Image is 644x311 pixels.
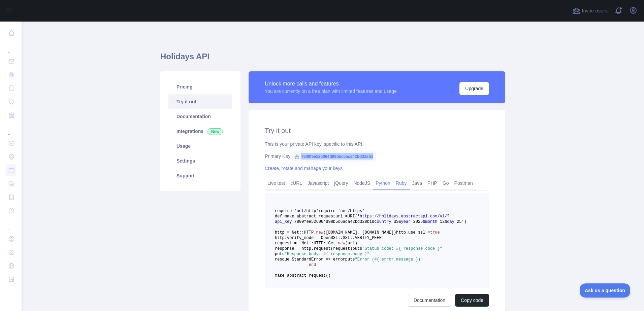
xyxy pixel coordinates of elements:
[374,219,391,224] span: country
[360,214,372,219] span: https
[459,82,489,95] button: Upgrade
[314,230,316,235] span: .
[160,51,505,67] h1: Holidays API
[275,257,345,262] span: rescue StandardError => error
[425,178,440,188] a: PHP
[401,214,428,219] span: abstractapi
[373,178,393,188] a: Python
[430,230,440,235] span: true
[452,178,476,188] a: Postman
[455,294,489,307] button: Copy code
[275,241,328,246] span: request = Net::HTTP::
[351,178,373,188] a: NodeJS
[5,40,16,54] div: ...
[411,219,425,224] span: =2025&
[275,273,285,278] span: make
[338,241,345,246] span: new
[445,214,447,219] span: /
[288,178,305,188] a: cURL
[168,153,232,168] a: Settings
[345,257,355,262] span: puts
[379,214,399,219] span: holidays
[275,246,352,251] span: response = http.request(request)
[275,219,292,224] span: api_key
[285,252,369,256] span: "Response body: #{ response.body }"
[348,214,360,219] span: URI('
[316,230,323,235] span: new
[275,236,382,240] span: http.verify_mode = OpenSSL::SSL::VERIFY_PEER
[168,79,232,94] a: Pricing
[265,126,489,135] h2: Try it out
[372,214,374,219] span: :
[292,151,376,162] span: 7809fee526064d98b5c6aca42bd328b1
[168,94,232,109] a: Try it out
[323,230,396,235] span: ([DOMAIN_NAME], [DOMAIN_NAME])
[401,219,411,224] span: year
[309,263,316,267] span: end
[438,219,447,224] span: =12&
[275,214,335,219] span: def make_abstract_request
[391,219,401,224] span: =US&
[265,88,397,95] div: You are currently on a free plan with limited features and usage
[374,214,377,219] span: /
[396,230,430,235] span: http.use_ssl =
[428,214,430,219] span: .
[285,273,331,278] span: _abstract_request()
[328,241,335,246] span: Get
[5,218,16,232] div: ...
[304,230,314,235] span: HTTP
[454,219,466,224] span: =25')
[398,214,401,219] span: .
[275,209,319,213] span: require 'net/http'
[335,214,348,219] span: uri =
[265,153,489,160] div: Primary Key:
[168,168,232,183] a: Support
[319,209,365,213] span: require 'net/https'
[265,141,489,147] div: This is your private API key, specific to this API.
[447,219,454,224] span: day
[265,178,288,188] a: Live test
[331,178,351,188] a: jQuery
[5,123,16,136] div: ...
[265,80,397,88] div: Unlock more calls and features
[355,257,423,262] span: "Error (#{ error.message })"
[440,178,452,188] a: Go
[362,246,442,251] span: "Status code: #{ response.code }"
[438,214,440,219] span: /
[582,7,608,15] span: Invite users
[275,230,304,235] span: http = Net::
[377,214,379,219] span: /
[265,166,343,171] a: Create, rotate and manage your keys
[168,139,232,153] a: Usage
[275,252,285,256] span: puts
[580,283,631,298] iframe: Toggle Customer Support
[440,214,445,219] span: v1
[408,294,451,307] a: Documentation
[425,219,438,224] span: month
[447,214,449,219] span: ?
[168,124,232,139] a: Integrations New
[393,178,410,188] a: Ruby
[305,178,331,188] a: Javascript
[571,5,609,16] button: Invite users
[207,128,223,135] span: New
[345,241,357,246] span: (uri)
[352,246,362,251] span: puts
[292,219,374,224] span: =7809fee526064d98b5c6aca42bd328b1&
[168,109,232,124] a: Documentation
[430,214,438,219] span: com
[335,241,338,246] span: .
[410,178,425,188] a: Java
